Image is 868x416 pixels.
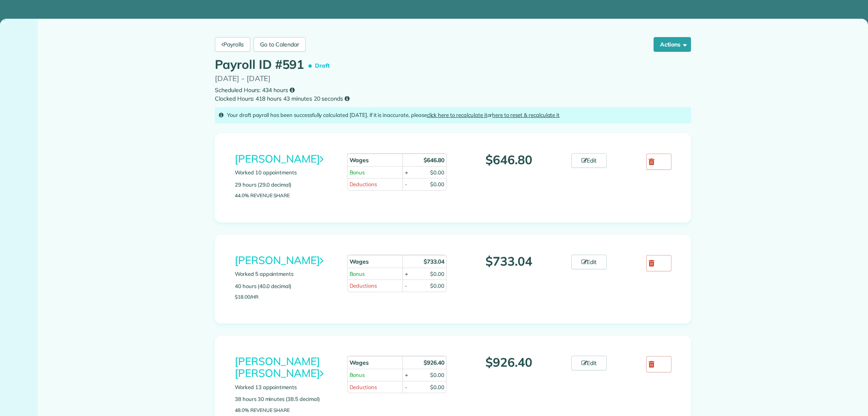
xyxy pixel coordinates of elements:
a: [PERSON_NAME] [235,253,323,267]
a: Go to Calendar [254,37,306,52]
div: - [405,282,407,290]
a: Payrolls [215,37,250,52]
strong: $926.40 [424,359,444,366]
td: Bonus [347,369,403,381]
a: Edit [571,255,607,269]
div: + [405,371,408,379]
td: Deductions [347,280,403,292]
p: [DATE] - [DATE] [215,73,691,84]
div: $0.00 [430,270,444,278]
div: $0.00 [430,371,444,379]
div: $0.00 [430,180,444,188]
p: 40 hours (40.0 decimal) [235,282,335,291]
p: 48.0% Revenue Share [235,407,335,413]
p: 38 hours 30 minutes (38.5 decimal) [235,395,335,403]
div: $0.00 [430,169,444,176]
p: $926.40 [459,356,559,369]
div: Your draft payroll has been successfully calculated [DATE]. If it is inaccurate, please or [215,107,691,123]
strong: $733.04 [424,258,444,265]
p: Worked 5 appointments [235,270,335,278]
p: $18.00/hr [235,294,335,299]
td: Deductions [347,381,403,393]
div: - [405,180,407,188]
a: [PERSON_NAME] [PERSON_NAME] [235,354,323,380]
p: 29 hours (29.0 decimal) [235,181,335,189]
small: Scheduled Hours: 434 hours Clocked Hours: 418 hours 43 minutes 20 seconds [215,86,691,103]
p: Worked 10 appointments [235,169,335,177]
strong: Wages [350,156,369,164]
a: Edit [571,356,607,370]
strong: $646.80 [424,156,444,164]
p: 44.0% Revenue Share [235,193,335,198]
p: $646.80 [459,153,559,167]
td: Deductions [347,178,403,190]
div: $0.00 [430,282,444,290]
a: Edit [571,153,607,168]
td: Bonus [347,166,403,178]
td: Bonus [347,268,403,280]
strong: Wages [350,359,369,366]
div: - [405,383,407,391]
p: $733.04 [459,255,559,268]
div: + [405,270,408,278]
span: Draft [310,59,333,73]
button: Actions [654,37,691,52]
a: click here to recalculate it [427,112,488,118]
strong: Wages [350,258,369,265]
div: $0.00 [430,383,444,391]
h1: Payroll ID #591 [215,58,333,73]
a: here to reset & recalculate it [492,112,560,118]
p: Worked 13 appointments [235,383,335,392]
a: [PERSON_NAME] [235,152,323,165]
div: + [405,169,408,176]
